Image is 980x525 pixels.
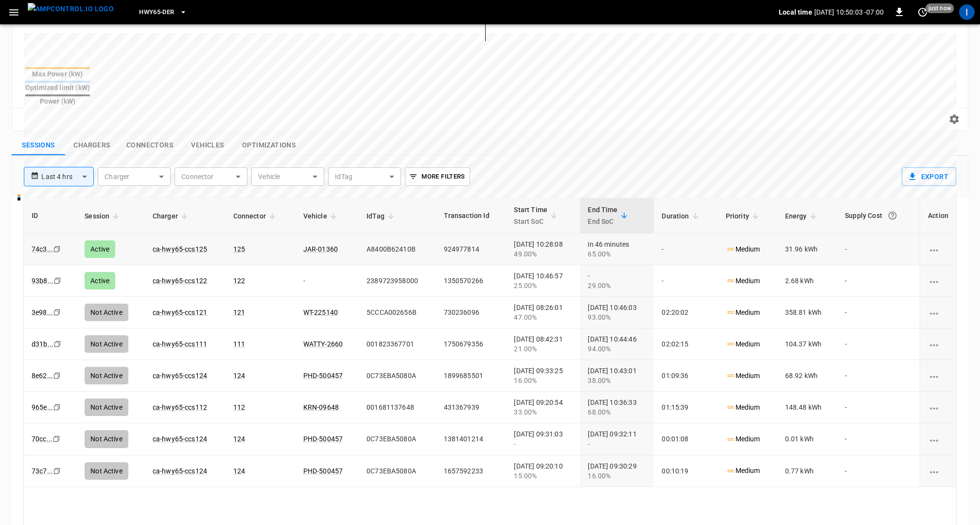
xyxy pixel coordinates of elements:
[514,461,572,481] div: [DATE] 09:20:10
[845,207,912,224] div: Supply Cost
[928,466,948,476] div: charging session options
[135,3,191,22] button: HWY65-DER
[85,430,128,448] div: Not Active
[233,435,245,443] a: 124
[814,7,884,17] p: [DATE] 10:50:03 -07:00
[777,392,838,423] td: 148.48 kWh
[52,370,62,381] div: copy
[303,210,340,222] span: Vehicle
[726,434,760,444] p: Medium
[405,167,470,186] button: More Filters
[233,210,279,222] span: Connector
[85,398,128,416] div: Not Active
[153,372,207,380] a: ca-hwy65-ccs124
[52,434,62,444] div: copy
[24,198,77,234] th: ID
[119,135,181,156] button: show latest connectors
[303,372,343,380] a: PHD-500457
[588,204,617,227] div: End Time
[588,398,646,417] div: [DATE] 10:36:33
[928,402,948,412] div: charging session options
[153,467,207,475] a: ca-hwy65-ccs124
[153,210,191,222] span: Charger
[436,423,507,455] td: 1381401214
[514,216,547,227] p: Start SoC
[514,429,572,449] div: [DATE] 09:31:03
[588,216,617,227] p: End SoC
[85,210,122,222] span: Session
[153,435,207,443] a: ca-hwy65-ccs124
[920,198,956,234] th: Action
[181,135,234,156] button: show latest vehicles
[884,207,901,224] button: The cost of your charging session based on your supply rates
[233,372,245,380] a: 124
[359,455,436,487] td: 0C73EBA5080A
[928,276,948,286] div: charging session options
[514,398,572,417] div: [DATE] 09:20:54
[726,402,760,413] p: Medium
[436,360,507,392] td: 1899685501
[436,198,507,234] th: Transaction Id
[514,204,560,227] span: Start TimeStart SoC
[928,308,948,317] div: charging session options
[902,167,956,186] button: Export
[837,392,920,423] td: -
[654,392,717,423] td: 01:15:39
[153,403,207,411] a: ca-hwy65-ccs112
[514,376,572,385] div: 16.00%
[85,367,128,384] div: Not Active
[654,360,717,392] td: 01:09:36
[234,135,303,156] button: show latest optimizations
[52,402,62,413] div: copy
[514,407,572,417] div: 33.00%
[726,371,760,381] p: Medium
[654,423,717,455] td: 00:01:08
[837,423,920,455] td: -
[41,167,94,186] div: Last 4 hrs
[588,461,646,481] div: [DATE] 09:30:29
[654,455,717,487] td: 00:10:19
[726,210,762,222] span: Priority
[837,455,920,487] td: -
[959,4,975,20] div: profile-icon
[588,366,646,385] div: [DATE] 10:43:01
[928,339,948,349] div: charging session options
[514,204,547,227] div: Start Time
[233,403,245,411] a: 112
[726,466,760,476] p: Medium
[303,467,343,475] a: PHD-500457
[588,376,646,385] div: 38.00%
[777,423,838,455] td: 0.01 kWh
[436,455,507,487] td: 1657592233
[588,204,630,227] span: End TimeEnd SoC
[588,429,646,449] div: [DATE] 09:32:11
[359,360,436,392] td: 0C73EBA5080A
[28,3,114,15] img: ampcontrol.io logo
[12,135,65,156] button: show latest sessions
[928,434,948,444] div: charging session options
[928,244,948,254] div: charging session options
[514,471,572,481] div: 15.00%
[514,366,572,385] div: [DATE] 09:33:25
[52,466,62,476] div: copy
[837,360,920,392] td: -
[367,210,397,222] span: IdTag
[915,4,930,20] button: set refresh interval
[662,210,701,222] span: Duration
[514,439,572,449] div: -
[928,371,948,380] div: charging session options
[65,135,119,156] button: show latest charge points
[588,439,646,449] div: -
[777,360,838,392] td: 68.92 kWh
[233,467,245,475] a: 124
[436,392,507,423] td: 431367939
[588,471,646,481] div: 16.00%
[779,7,812,17] p: Local time
[588,407,646,417] div: 68.00%
[926,3,954,13] span: just now
[24,198,956,487] table: sessions table
[85,462,128,480] div: Not Active
[303,435,343,443] a: PHD-500457
[777,455,838,487] td: 0.77 kWh
[785,210,820,222] span: Energy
